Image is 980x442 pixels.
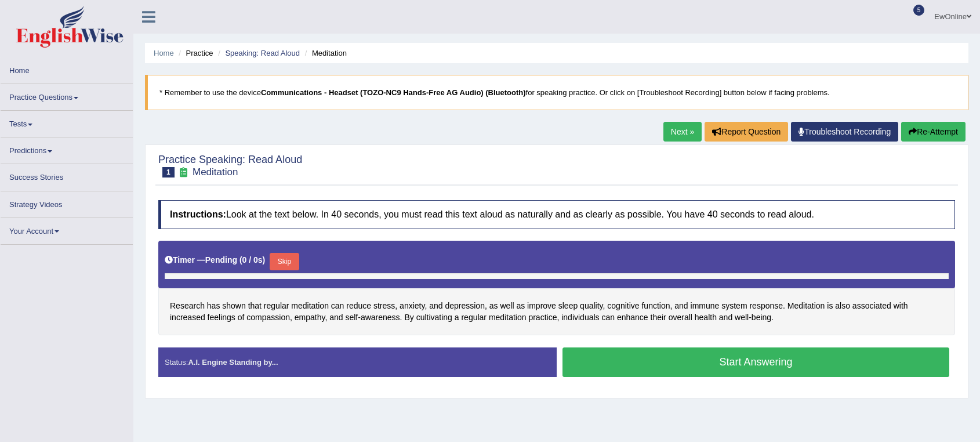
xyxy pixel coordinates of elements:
[239,255,242,265] b: (
[562,347,949,377] button: Start Answering
[176,48,213,59] li: Practice
[225,49,300,57] a: Speaking: Read Aloud
[158,200,955,229] h4: Look at the text below. In 40 seconds, you must read this text aloud as naturally and as clearly ...
[663,122,702,142] a: Next »
[162,167,175,177] span: 1
[791,122,898,142] a: Troubleshoot Recording
[158,154,302,177] h2: Practice Speaking: Read Aloud
[901,122,966,142] button: Re-Attempt
[261,88,526,97] b: Communications - Headset (TOZO-NC9 Hands-Free AG Audio) (Bluetooth)
[1,84,133,107] a: Practice Questions
[165,256,265,265] h5: Timer —
[1,137,133,160] a: Predictions
[188,358,278,367] strong: A.I. Engine Standing by...
[177,167,190,178] small: Exam occurring question
[145,75,968,110] blockquote: * Remember to use the device for speaking practice. Or click on [Troubleshoot Recording] button b...
[154,49,174,57] a: Home
[1,164,133,187] a: Success Stories
[1,111,133,133] a: Tests
[205,255,237,265] b: Pending
[242,255,263,265] b: 0 / 0s
[302,48,347,59] li: Meditation
[1,191,133,214] a: Strategy Videos
[170,209,226,219] b: Instructions:
[913,5,925,16] span: 5
[705,122,788,142] button: Report Question
[158,347,557,377] div: Status:
[270,253,299,270] button: Skip
[193,166,238,177] small: Meditation
[263,255,266,265] b: )
[1,57,133,80] a: Home
[1,218,133,241] a: Your Account
[158,241,955,335] div: Research has shown that regular meditation can reduce stress, anxiety, and depression, as well as...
